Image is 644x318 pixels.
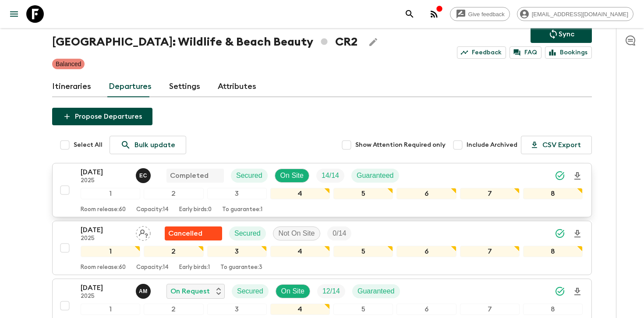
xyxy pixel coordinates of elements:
div: 6 [396,304,456,315]
button: AM [136,284,152,299]
p: Capacity: 14 [136,264,169,271]
p: Room release: 60 [81,264,126,271]
p: 12 / 14 [322,286,340,297]
div: On Site [276,284,310,298]
div: Trip Fill [317,284,345,298]
a: FAQ [510,46,541,59]
div: 4 [270,188,330,199]
span: [EMAIL_ADDRESS][DOMAIN_NAME] [527,11,633,18]
svg: Synced Successfully [555,228,565,239]
svg: Download Onboarding [572,286,583,297]
div: 2 [144,304,203,315]
div: 6 [396,246,456,257]
p: Early birds: 1 [179,264,210,271]
div: 7 [460,246,520,257]
p: Not On Site [279,228,315,239]
div: 1 [81,188,140,199]
div: 4 [270,246,330,257]
button: Sync adventure departures to the booking engine [531,25,592,43]
h1: [GEOGRAPHIC_DATA]: Wildlife & Beach Beauty CR2 [52,33,357,51]
div: Flash Pack cancellation [165,226,222,240]
div: Secured [232,284,269,298]
p: Capacity: 14 [136,206,169,213]
span: Eduardo Caravaca [136,171,152,178]
span: Give feedback [464,11,510,18]
p: A M [139,288,148,295]
svg: Download Onboarding [572,171,583,181]
div: Not On Site [273,226,321,240]
span: Include Archived [467,141,517,149]
a: Attributes [218,76,256,97]
div: 3 [207,246,267,257]
p: Bulk update [134,140,175,150]
div: 1 [81,246,140,257]
span: Show Attention Required only [355,141,446,149]
div: 1 [81,304,140,315]
div: Secured [229,226,266,240]
p: Balanced [56,60,81,68]
div: 8 [523,304,583,315]
svg: Download Onboarding [572,229,583,239]
div: Trip Fill [316,169,344,183]
div: 4 [270,304,330,315]
button: Edit Adventure Title [364,33,382,51]
a: Itineraries [52,76,91,97]
a: Bulk update [110,136,186,154]
div: 3 [207,304,267,315]
p: Guaranteed [357,286,395,297]
div: 3 [207,188,267,199]
span: Allan Morales [136,286,152,293]
span: Select All [74,141,103,149]
p: Early birds: 0 [179,206,212,213]
a: Settings [169,76,200,97]
p: Guaranteed [357,170,394,181]
a: Bookings [545,46,592,59]
p: To guarantee: 3 [220,264,262,271]
p: [DATE] [81,167,129,177]
p: 0 / 14 [333,228,346,239]
div: 2 [144,246,203,257]
p: Room release: 60 [81,206,126,213]
div: Secured [231,169,268,183]
p: 14 / 14 [322,170,339,181]
button: [DATE]2025Eduardo Caravaca CompletedSecuredOn SiteTrip FillGuaranteed12345678Room release:60Capac... [52,163,592,217]
span: Assign pack leader [136,229,151,236]
button: [DATE]2025Assign pack leaderFlash Pack cancellationSecuredNot On SiteTrip Fill12345678Room releas... [52,221,592,275]
div: [EMAIL_ADDRESS][DOMAIN_NAME] [517,7,633,21]
div: 8 [523,188,583,199]
div: 7 [460,188,520,199]
p: Cancelled [168,228,202,239]
a: Feedback [457,46,506,59]
div: 5 [333,304,393,315]
div: 5 [333,188,393,199]
p: [DATE] [81,283,129,293]
button: search adventures [401,5,418,23]
div: 5 [333,246,393,257]
p: Sync [559,29,574,39]
p: 2025 [81,177,129,184]
div: 8 [523,246,583,257]
p: On Site [281,286,304,297]
a: Give feedback [450,7,510,21]
div: 2 [144,188,203,199]
div: 7 [460,304,520,315]
p: On Site [280,170,304,181]
p: To guarantee: 1 [222,206,262,213]
button: Propose Departures [52,108,152,125]
p: 2025 [81,293,129,300]
p: [DATE] [81,225,129,235]
svg: Synced Successfully [555,170,565,181]
p: Completed [170,170,209,181]
p: On Request [170,286,210,297]
div: On Site [275,169,309,183]
p: Secured [237,286,263,297]
button: menu [5,5,23,23]
p: 2025 [81,235,129,242]
p: Secured [236,170,262,181]
div: Trip Fill [327,226,351,240]
div: 6 [396,188,456,199]
p: Secured [234,228,261,239]
svg: Synced Successfully [555,286,565,297]
button: CSV Export [521,136,592,154]
a: Departures [109,76,152,97]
